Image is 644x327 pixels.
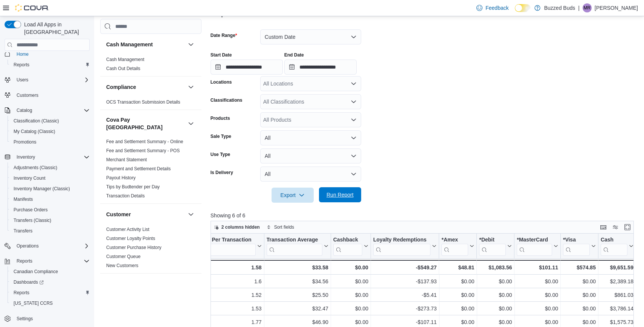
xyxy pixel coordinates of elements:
span: Catalog [17,107,32,113]
span: Canadian Compliance [11,267,90,276]
a: OCS Transaction Submission Details [106,99,180,105]
h3: Cova Pay [GEOGRAPHIC_DATA] [106,116,185,131]
div: $0.00 [479,291,512,300]
button: Reports [2,256,93,266]
span: Cash Out Details [106,66,140,72]
button: Run Report [319,187,361,202]
label: Products [211,115,230,121]
div: Cashback [333,237,362,244]
div: $0.00 [517,277,558,286]
button: Sort fields [264,223,297,232]
span: Customer Activity List [106,226,150,232]
input: Press the down key to open a popover containing a calendar. [211,60,283,75]
button: Catalog [14,106,35,115]
button: Canadian Compliance [8,266,93,277]
button: Keyboard shortcuts [599,223,608,232]
div: -$549.27 [373,263,437,272]
a: Customer Loyalty Points [106,236,155,241]
button: [US_STATE] CCRS [8,298,93,309]
a: Payment and Settlement Details [106,166,171,171]
span: Export [276,188,309,203]
span: Customer Loyalty Points [106,235,155,241]
span: Home [17,51,29,57]
span: Dark Mode [515,12,515,12]
span: Reports [14,290,29,296]
button: Inventory [2,152,93,162]
button: Open list of options [351,81,357,87]
a: Fee and Settlement Summary - Online [106,139,183,144]
div: $861.03 [601,291,633,300]
a: Transaction Details [106,193,145,199]
button: *Debit [479,237,512,256]
span: New Customers [106,263,138,269]
button: Inventory Count [8,173,93,183]
a: Canadian Compliance [11,267,61,276]
button: Transfers (Classic) [8,215,93,226]
span: My Catalog (Classic) [11,127,90,136]
button: Reports [8,287,93,298]
div: $574.85 [563,263,596,272]
div: $46.90 [266,318,328,327]
div: $9,651.59 [601,263,633,272]
button: Reports [8,60,93,70]
span: Purchase Orders [14,207,48,213]
div: Loyalty Redemptions [373,237,431,256]
span: Manifests [11,195,90,204]
button: Promotions [8,137,93,147]
button: 2 columns hidden [211,223,263,232]
button: Classification (Classic) [8,116,93,126]
label: Date Range [211,32,237,38]
div: $0.00 [563,291,596,300]
button: Home [2,48,93,59]
div: $0.00 [333,318,368,327]
button: Enter fullscreen [623,223,632,232]
button: Display options [611,223,620,232]
button: Adjustments (Classic) [8,162,93,173]
span: Inventory Count [14,175,46,181]
div: *Debit [479,237,506,244]
button: All [260,130,361,145]
a: Reports [11,60,32,69]
button: Cash Management [106,41,185,48]
p: | [578,3,580,12]
a: Customer Purchase History [106,245,162,250]
button: All [260,167,361,182]
div: Qty Per Transaction [201,237,255,256]
div: *MasterCard [517,237,552,244]
span: Settings [17,316,33,322]
h3: Customer [106,211,131,218]
div: $33.58 [266,263,328,272]
button: Customers [2,90,93,101]
span: Reports [11,60,90,69]
label: Locations [211,79,232,85]
div: *Visa [563,237,590,256]
div: 1.52 [201,291,261,300]
span: 2 columns hidden [221,224,260,230]
div: $0.00 [517,318,558,327]
span: Sort fields [274,224,294,230]
span: Inventory Count [11,174,90,183]
div: Loyalty Redemptions [373,237,431,244]
span: Customers [14,90,90,100]
span: Transaction Details [106,193,145,199]
a: Tips by Budtender per Day [106,184,160,189]
div: $1,575.73 [601,318,633,327]
span: Fee and Settlement Summary - POS [106,148,180,154]
button: All [260,148,361,163]
a: Adjustments (Classic) [11,163,60,172]
span: Classification (Classic) [14,118,59,124]
span: Reports [17,258,32,264]
button: *MasterCard [517,237,558,256]
button: Customer [106,211,185,218]
button: Purchase Orders [8,205,93,215]
button: Transaction Average [266,237,328,256]
button: Cash Management [186,40,195,49]
a: Transfers (Classic) [11,216,54,225]
div: Cashback [333,237,362,256]
a: Customer Queue [106,254,140,259]
div: *Visa [563,237,590,244]
button: Transfers [8,226,93,236]
div: $0.00 [333,277,368,286]
div: $25.50 [266,291,328,300]
a: Payout History [106,175,136,180]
